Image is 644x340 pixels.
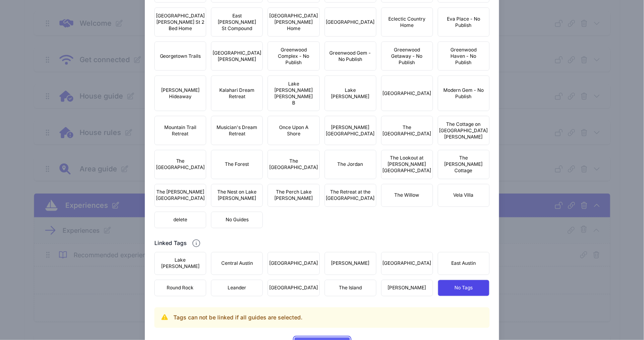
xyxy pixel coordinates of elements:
[268,76,319,111] button: Lake [PERSON_NAME] [PERSON_NAME] B
[325,76,376,111] button: Lake [PERSON_NAME]
[273,47,314,66] span: Greenwood Complex - No Publish
[381,76,433,111] button: [GEOGRAPHIC_DATA]
[154,42,206,71] button: Georgetown Trails
[381,150,433,179] button: The Lookout at [PERSON_NAME][GEOGRAPHIC_DATA]
[225,161,249,168] span: The Forest
[381,42,433,71] button: Greenwood Getaway - No Publish
[211,252,263,275] button: Central Austin
[268,150,319,179] button: The [GEOGRAPHIC_DATA]
[454,192,474,199] span: Vela Villa
[211,184,263,207] button: The Nest on Lake [PERSON_NAME]
[438,116,490,145] button: The Cottage on [GEOGRAPHIC_DATA][PERSON_NAME]
[154,252,206,275] button: Lake [PERSON_NAME]
[325,280,376,296] button: The Island
[156,13,205,32] span: [GEOGRAPHIC_DATA][PERSON_NAME] St 2 Bed Home
[160,87,201,100] span: [PERSON_NAME] Hideaway
[216,13,258,32] span: East [PERSON_NAME] St Compound
[213,50,261,63] span: [GEOGRAPHIC_DATA][PERSON_NAME]
[438,280,490,296] button: No Tags
[156,189,205,202] span: The [PERSON_NAME][GEOGRAPHIC_DATA]
[211,8,263,37] button: East [PERSON_NAME] St Compound
[216,189,258,202] span: The Nest on Lake [PERSON_NAME]
[160,124,201,137] span: Mountain Trail Retreat
[273,81,314,106] span: Lake [PERSON_NAME] [PERSON_NAME] B
[339,285,362,291] span: The Island
[383,260,431,267] span: [GEOGRAPHIC_DATA]
[160,53,201,59] span: Georgetown Trails
[325,184,376,207] button: The Retreat at the [GEOGRAPHIC_DATA]
[383,155,431,174] span: The Lookout at [PERSON_NAME][GEOGRAPHIC_DATA]
[160,257,201,270] span: Lake [PERSON_NAME]
[331,260,370,267] span: [PERSON_NAME]
[269,260,318,267] span: [GEOGRAPHIC_DATA]
[326,19,375,25] span: [GEOGRAPHIC_DATA]
[325,8,376,37] button: [GEOGRAPHIC_DATA]
[326,189,375,202] span: The Retreat at the [GEOGRAPHIC_DATA]
[154,76,206,111] button: [PERSON_NAME] Hideaway
[438,184,490,207] button: Vela Villa
[226,217,249,223] span: No Guides
[268,184,319,207] button: The Perch Lake [PERSON_NAME]
[381,116,433,145] button: The [GEOGRAPHIC_DATA]
[325,150,376,179] button: The Jordan
[443,155,484,174] span: The [PERSON_NAME] Cottage
[268,280,319,296] button: [GEOGRAPHIC_DATA]
[173,314,302,322] h3: Tags can not be linked if all guides are selected.
[454,285,473,291] span: No Tags
[154,184,206,207] button: The [PERSON_NAME][GEOGRAPHIC_DATA]
[154,238,201,249] h2: Linked Tags
[326,124,375,137] span: [PERSON_NAME][GEOGRAPHIC_DATA]
[438,76,490,111] button: Modern Gem - No Publish
[156,158,205,171] span: The [GEOGRAPHIC_DATA]
[325,252,376,275] button: [PERSON_NAME]
[268,252,319,275] button: [GEOGRAPHIC_DATA]
[443,47,484,66] span: Greenwood Haven - No Publish
[386,16,428,28] span: Eclectic Country Home
[228,285,246,291] span: Leander
[438,252,490,275] button: East Austin
[211,280,263,296] button: Leander
[211,116,263,145] button: Musician's Dream Retreat
[167,285,194,291] span: Round Rock
[451,260,476,267] span: East Austin
[269,285,318,291] span: [GEOGRAPHIC_DATA]
[439,121,488,140] span: The Cottage on [GEOGRAPHIC_DATA][PERSON_NAME]
[438,8,490,37] button: Eva Place - No Publish
[211,76,263,111] button: Kalahari Dream Retreat
[443,87,484,100] span: Modern Gem - No Publish
[268,42,319,71] button: Greenwood Complex - No Publish
[273,124,314,137] span: Once Upon A Shore
[395,192,420,199] span: The Willow
[211,42,263,71] button: [GEOGRAPHIC_DATA][PERSON_NAME]
[154,150,206,179] button: The [GEOGRAPHIC_DATA]
[438,150,490,179] button: The [PERSON_NAME] Cottage
[268,8,319,37] button: [GEOGRAPHIC_DATA][PERSON_NAME] Home
[221,260,253,267] span: Central Austin
[269,158,318,171] span: The [GEOGRAPHIC_DATA]
[325,116,376,145] button: [PERSON_NAME][GEOGRAPHIC_DATA]
[211,212,263,228] button: No Guides
[154,116,206,145] button: Mountain Trail Retreat
[154,280,206,296] button: Round Rock
[154,212,206,228] button: delete
[216,124,258,137] span: Musician's Dream Retreat
[330,50,371,63] span: Greenwood Gem - No Publish
[443,16,484,28] span: Eva Place - No Publish
[381,8,433,37] button: Eclectic Country Home
[388,285,426,291] span: [PERSON_NAME]
[173,217,187,223] span: delete
[338,161,363,168] span: The Jordan
[268,116,319,145] button: Once Upon A Shore
[386,47,428,66] span: Greenwood Getaway - No Publish
[438,42,490,71] button: Greenwood Haven - No Publish
[154,8,206,37] button: [GEOGRAPHIC_DATA][PERSON_NAME] St 2 Bed Home
[269,13,318,32] span: [GEOGRAPHIC_DATA][PERSON_NAME] Home
[381,280,433,296] button: [PERSON_NAME]
[381,252,433,275] button: [GEOGRAPHIC_DATA]
[325,42,376,71] button: Greenwood Gem - No Publish
[330,87,371,100] span: Lake [PERSON_NAME]
[216,87,258,100] span: Kalahari Dream Retreat
[381,184,433,207] button: The Willow
[383,90,431,97] span: [GEOGRAPHIC_DATA]
[211,150,263,179] button: The Forest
